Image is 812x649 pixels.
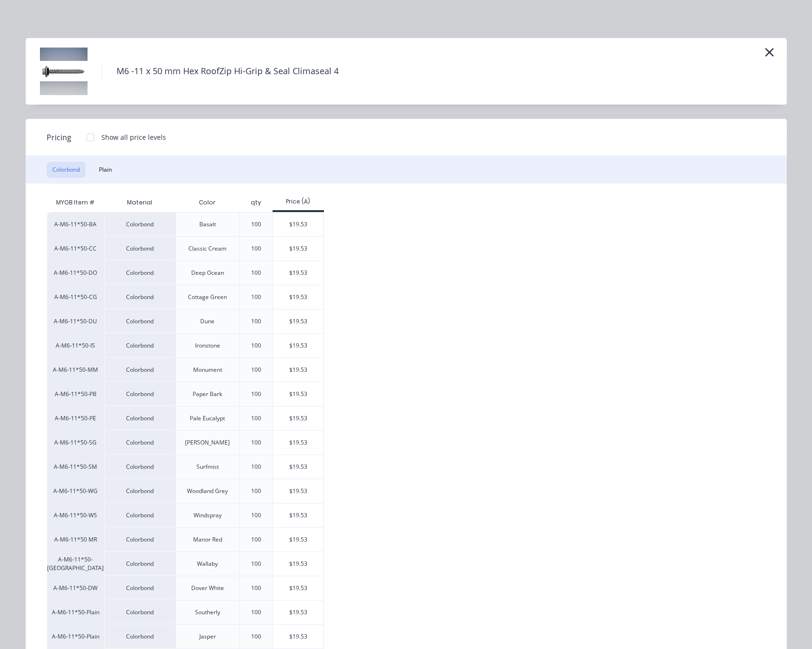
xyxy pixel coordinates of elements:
div: $19.53 [273,213,324,236]
div: Monument [193,366,222,374]
h4: M6 -11 x 50 mm Hex RoofZip Hi-Grip & Seal Climaseal 4 [102,62,353,80]
div: Surfmist [196,463,219,471]
div: Color [191,191,223,214]
div: Colorbond [104,358,176,382]
div: Woodland Grey [187,487,228,495]
div: $19.53 [273,334,324,358]
div: A-M6-11*50-WG [47,479,104,503]
div: $19.53 [273,261,324,285]
div: Wallaby [197,560,218,568]
div: Colorbond [104,285,176,309]
div: A-M6-11*50-CC [47,236,104,261]
div: 100 [251,317,261,326]
div: Dune [200,317,215,326]
div: Colorbond [104,624,176,649]
div: A-M6-11*50-Plain [47,624,104,649]
div: Colorbond [104,309,176,333]
div: $19.53 [273,285,324,309]
div: 100 [251,487,261,495]
div: A-M6-11*50-WS [47,503,104,527]
div: qty [243,191,269,214]
div: Jasper [199,632,216,641]
div: 100 [251,584,261,592]
div: $19.53 [273,576,324,600]
div: $19.53 [273,552,324,576]
div: Colorbond [104,479,176,503]
div: Colorbond [104,552,176,576]
div: $19.53 [273,358,324,382]
div: Colorbond [104,236,176,261]
div: $19.53 [273,407,324,430]
div: Windspray [194,511,222,520]
div: $19.53 [273,479,324,503]
div: $19.53 [273,237,324,261]
div: A-M6-11*50-DO [47,261,104,285]
div: A-M6-11*50-SM [47,455,104,479]
div: $19.53 [273,601,324,624]
div: 100 [251,244,261,253]
div: Ironstone [195,341,220,350]
button: Plain [93,162,117,178]
div: 100 [251,535,261,544]
div: 100 [251,366,261,374]
div: Show all price levels [101,132,166,142]
div: A-M6-11*50-DU [47,309,104,333]
div: Classic Cream [188,244,226,253]
div: 100 [251,511,261,520]
div: 100 [251,390,261,398]
div: Colorbond [104,600,176,624]
div: 100 [251,608,261,617]
div: Dover White [191,584,224,592]
div: Pale Eucalypt [190,414,225,423]
div: $19.53 [273,431,324,455]
div: A-M6-11*50-PB [47,382,104,406]
div: A-M6-11*50-CG [47,285,104,309]
div: A-M6-11*50-[GEOGRAPHIC_DATA] [47,552,104,576]
div: A-M6-11*50-BA [47,212,104,236]
img: M6 -11 x 50 mm Hex RoofZip Hi-Grip & Seal Climaseal 4 [40,48,88,95]
div: Manor Red [193,535,222,544]
div: A-M6-11*50-MM [47,358,104,382]
div: [PERSON_NAME] [185,438,230,447]
div: $19.53 [273,382,324,406]
div: Deep Ocean [191,269,224,277]
div: 100 [251,438,261,447]
div: Colorbond [104,527,176,552]
div: $19.53 [273,310,324,333]
div: $19.53 [273,455,324,479]
div: 100 [251,560,261,568]
div: Southerly [195,608,220,617]
span: Pricing [47,132,71,143]
div: $19.53 [273,528,324,552]
div: Colorbond [104,503,176,527]
div: Colorbond [104,212,176,236]
div: Colorbond [104,261,176,285]
div: A-M6-11*50-SG [47,430,104,455]
div: Price (A) [273,197,324,206]
div: 100 [251,414,261,423]
div: $19.53 [273,625,324,649]
div: Colorbond [104,406,176,430]
div: Colorbond [104,333,176,358]
div: A-M6-11*50-PE [47,406,104,430]
div: A-M6-11*50-IS [47,333,104,358]
div: A-M6-11*50-Plain [47,600,104,624]
div: 100 [251,293,261,301]
div: 100 [251,463,261,471]
div: A-M6-11*50-DW [47,576,104,600]
div: Colorbond [104,576,176,600]
div: Colorbond [104,382,176,406]
div: 100 [251,269,261,277]
div: Colorbond [104,430,176,455]
div: 100 [251,220,261,229]
button: Colorbond [47,162,86,178]
div: Paper Bark [193,390,222,398]
div: Basalt [199,220,216,229]
div: 100 [251,341,261,350]
div: Material [104,193,176,212]
div: A-M6-11*50 MR [47,527,104,552]
div: Cottage Green [188,293,227,301]
div: MYOB Item # [47,193,104,212]
div: Colorbond [104,455,176,479]
div: 100 [251,632,261,641]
